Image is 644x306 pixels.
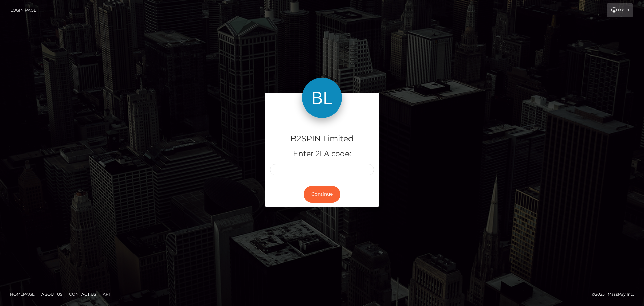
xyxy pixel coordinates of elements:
[304,186,340,203] button: Continue
[270,133,374,145] h4: B2SPIN Limited
[592,291,639,298] div: © 2025 , MassPay Inc.
[39,289,65,299] a: About Us
[100,289,113,299] a: API
[10,3,36,17] a: Login Page
[607,3,633,17] a: Login
[302,78,342,118] img: B2SPIN Limited
[66,289,99,299] a: Contact Us
[7,289,37,299] a: Homepage
[270,149,374,159] h5: Enter 2FA code:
